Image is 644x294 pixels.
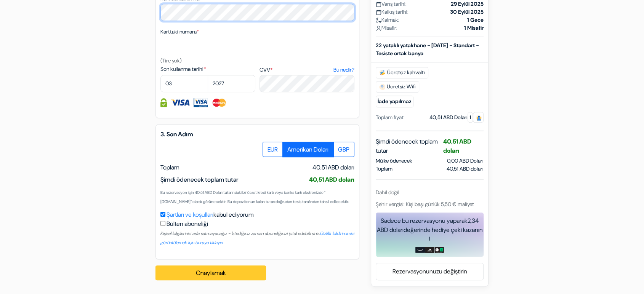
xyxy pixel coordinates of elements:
[447,157,484,164] font: 0,00 ABD Doları
[160,190,325,204] font: Bu rezervasyon için 40,51 ABD Doları tutarındaki bir ücret kredi kartı veya banka kartı ekstreniz...
[476,115,482,120] img: guest.svg
[434,247,444,253] img: uber-uber-eats-card.png
[425,247,434,253] img: adidas-card.png
[467,16,484,23] font: 1 Gece
[167,220,208,228] font: Bülten aboneliği
[381,216,468,224] font: Sadece bu rezervasyonu yaparak
[160,163,179,171] font: Toplam
[379,83,385,89] img: free_wifi.svg
[464,24,484,31] font: 1 Misafir
[379,69,386,75] img: free_breakfast.svg
[376,189,399,195] font: Dahil değil
[404,225,483,243] font: değerinde hediye çeki kazanın !
[171,98,190,107] img: Visa
[376,113,405,120] font: Toplam fiyat:
[376,165,392,172] font: Toplam
[376,137,438,154] font: Şimdi ödenecek toplam tutar
[160,57,182,64] font: (Tire yok)
[469,113,471,120] font: 1
[376,9,381,15] img: calendar.svg
[196,269,226,277] font: Onaylamak
[376,157,412,164] font: Mülke ödenecek
[160,130,193,138] font: 3. Son Adım
[376,264,483,279] a: Rezervasyonunuzu değiştirin
[160,66,203,72] font: Son kullanma tarihi
[387,69,425,76] font: Ücretsiz kahvaltı
[211,98,227,107] img: Master Kart
[213,211,254,219] font: kabul ediyorum
[160,98,167,107] img: Kredi kartı bilgileriniz tamamen güvenli ve şifrelidir
[381,8,409,15] font: Kalkış tarihi:
[450,8,484,15] font: 30 Eylül 2025
[312,163,354,171] font: 40,51 ABD doları
[376,200,474,207] font: Şehir vergisi: Kişi başı günlük 5,50 € maliyet
[338,145,349,153] font: GBP
[387,83,416,90] font: Ücretsiz Wifi
[227,199,349,204] font: Bu depozitonun kalan tutarı doğrudan tesis tarafından tahsil edilecektir.
[443,137,471,154] font: 40,51 ABD doları
[429,113,468,120] font: 40,51 ABD Doları
[287,145,328,153] font: Amerikan Doları
[268,145,278,153] font: EUR
[160,230,354,246] a: Gizlilik bildirimimizi görüntülemek için buraya tıklayın.
[376,25,381,31] img: user_icon.svg
[381,16,399,23] font: Kalmak:
[376,17,381,23] img: moon.svg
[447,165,484,172] font: 40,51 ABD doları
[160,176,238,184] font: Şimdi ödenecek toplam tutar
[155,265,266,281] button: Onaylamak
[381,24,397,31] font: Misafir:
[309,176,354,184] font: 40,51 ABD doları
[333,66,354,73] font: Bu nedir?
[376,1,381,7] img: calendar.svg
[263,142,354,157] div: Temel radyo geçiş düğmesi grubu
[378,97,412,104] font: İade yapılmaz
[392,267,467,275] font: Rezervasyonunuzu değiştirin
[376,42,479,56] font: 22 yataklı yatakhane - [DATE] - Standart - Tesiste ortak banyo
[415,246,425,252] img: amazon-card-no-text.png
[333,66,354,74] a: Bu nedir?
[160,230,320,236] font: Kişisel bilgilerinizi asla satmayacağız - İstediğiniz zaman aboneliğinizi iptal edebilirsiniz.
[167,211,213,219] a: Şartları ve koşulları
[260,66,270,73] font: CVV
[194,98,207,107] img: Visa Electron
[160,28,197,35] font: Karttaki numara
